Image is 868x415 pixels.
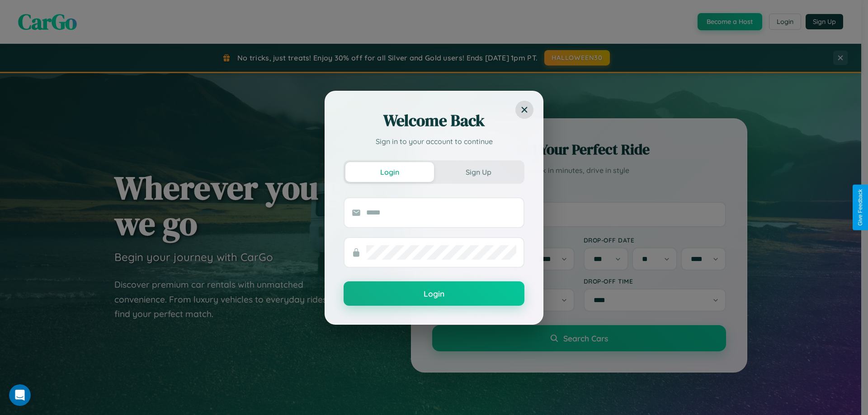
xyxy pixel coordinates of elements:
[344,110,524,131] h2: Welcome Back
[9,384,31,406] iframe: Intercom live chat
[345,162,434,182] button: Login
[857,189,863,226] div: Give Feedback
[344,281,524,306] button: Login
[344,136,524,147] p: Sign in to your account to continue
[434,162,523,182] button: Sign Up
